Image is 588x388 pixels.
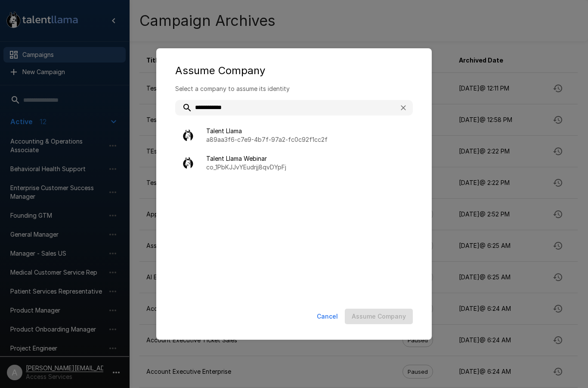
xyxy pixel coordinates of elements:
div: Talent Llamaa89aa3f6-c7e9-4b7f-97a2-fc0c92f1cc2f [175,122,413,148]
span: Talent Llama Webinar [206,154,406,163]
span: Talent Llama [206,127,406,135]
button: Cancel [313,309,341,325]
p: a89aa3f6-c7e9-4b7f-97a2-fc0c92f1cc2f [206,135,406,144]
div: Talent Llama Webinarco_1PbKJJvYEudrjj8qvDYpFj [175,150,413,176]
div: Assume Company [175,64,413,78]
p: co_1PbKJJvYEudrjj8qvDYpFj [206,163,406,172]
p: Select a company to assume its identity [175,84,413,93]
img: llama_clean.png [182,129,194,141]
img: llama_clean.png [182,157,194,169]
